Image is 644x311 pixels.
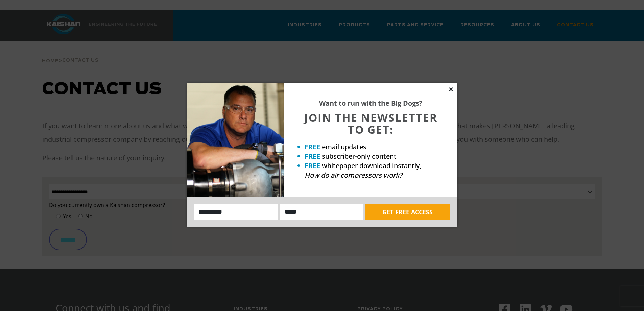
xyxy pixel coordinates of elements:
input: Name: [194,204,279,220]
span: subscriber-only content [322,152,397,161]
input: Email [280,204,363,220]
span: whitepaper download instantly, [322,161,421,170]
span: email updates [322,142,366,151]
button: Close [448,86,454,92]
em: How do air compressors work? [305,171,402,180]
strong: FREE [305,152,320,161]
button: GET FREE ACCESS [365,204,450,220]
strong: FREE [305,142,320,151]
span: JOIN THE NEWSLETTER TO GET: [304,110,437,137]
strong: Want to run with the Big Dogs? [319,98,423,108]
strong: FREE [305,161,320,170]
